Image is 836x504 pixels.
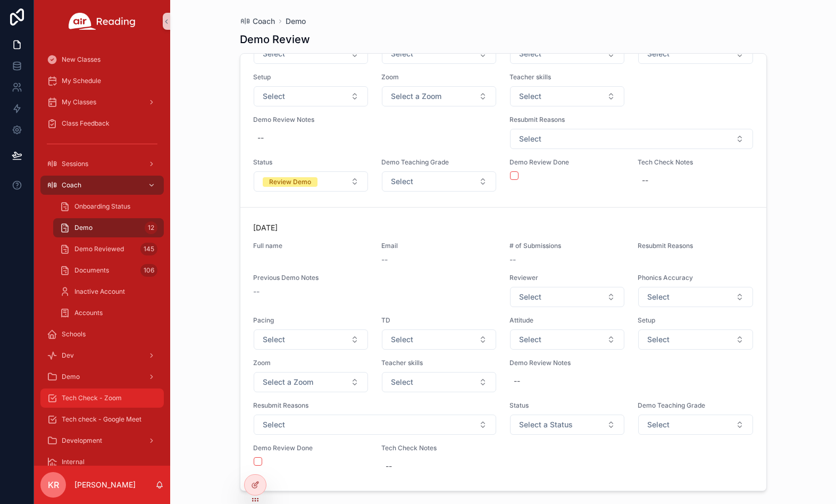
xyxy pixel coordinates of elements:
button: Select Button [510,287,624,307]
span: Select [647,292,670,302]
a: Accounts [53,303,164,323]
button: Select Button [254,171,368,192]
span: Demo Teaching Grade [638,401,753,410]
button: Select Button [254,86,368,106]
span: Select [263,91,285,102]
span: Select [647,334,670,345]
span: Select [391,377,413,387]
a: Inactive Account [53,282,164,301]
a: Documents106 [53,261,164,280]
span: Demo Review Done [509,158,625,167]
span: Select [263,48,285,59]
span: # of Submissions [509,242,625,250]
a: Tech check - Google Meet [40,410,164,429]
div: -- [514,376,520,386]
span: Resubmit Reasons [253,401,497,410]
button: Select Button [638,287,753,307]
span: Select [391,48,413,59]
button: Select Button [638,415,753,435]
span: Demo Review Notes [509,359,754,367]
span: Zoom [253,359,369,367]
span: Select a Zoom [391,91,441,102]
span: -- [381,254,388,265]
span: Phonics Accuracy [638,274,753,282]
span: Demo Review Done [253,444,369,452]
div: Review Demo [269,177,311,187]
span: Inactive Account [74,287,125,296]
span: Class Feedback [62,119,110,128]
span: Select [519,91,541,102]
span: Sessions [62,160,88,168]
button: Select Button [382,329,496,350]
span: Attitude [509,316,625,325]
a: Demo [40,367,164,386]
button: Select Button [638,329,753,350]
span: Full name [253,242,369,250]
button: Select Button [382,171,496,192]
button: Select Button [382,86,496,106]
span: Select [647,48,670,59]
a: Coach [40,176,164,195]
span: Select [391,334,413,345]
span: Onboarding Status [74,202,130,211]
a: Coach [240,16,275,27]
span: Teacher skills [509,73,625,81]
span: Documents [74,266,109,275]
a: Class Feedback [40,114,164,133]
div: -- [386,461,392,472]
div: scrollable content [34,43,170,466]
span: Email [381,242,497,250]
a: Demo Reviewed145 [53,239,164,259]
span: Select [519,48,541,59]
span: Pacing [253,316,369,325]
span: -- [253,286,260,297]
a: Schools [40,325,164,344]
p: [PERSON_NAME] [74,480,136,490]
span: Tech Check - Zoom [62,394,122,402]
a: Demo [286,16,306,27]
div: -- [642,175,648,186]
img: App logo [69,13,136,30]
div: 106 [140,264,157,277]
span: New Classes [62,55,101,64]
button: Select Button [510,329,624,350]
span: Zoom [381,73,497,81]
span: Reviewer [509,274,625,282]
button: Select Button [254,44,368,64]
a: Development [40,431,164,450]
span: Select [519,134,541,144]
div: -- [257,133,264,143]
span: Development [62,436,102,445]
span: Select [263,334,285,345]
span: TD [381,316,497,325]
a: Internal [40,452,164,472]
span: Coach [253,16,275,27]
span: Select [519,334,541,345]
span: Coach [62,181,81,189]
button: Select Button [254,372,368,392]
span: Internal [62,458,85,466]
span: Dev [62,351,74,360]
span: Status [509,401,625,410]
button: Select Button [382,372,496,392]
button: Select Button [510,129,753,149]
span: Select [647,419,670,430]
span: My Schedule [62,77,101,85]
span: Select [519,292,541,302]
span: Teacher skills [381,359,497,367]
a: New Classes [40,50,164,69]
button: Select Button [510,86,624,106]
a: Tech Check - Zoom [40,389,164,408]
span: Tech Check Notes [381,444,497,452]
button: Select Button [254,415,497,435]
span: Demo [62,373,80,381]
span: Previous Demo Notes [253,274,497,282]
a: My Classes [40,93,164,112]
button: Select Button [638,44,753,64]
span: Tech check - Google Meet [62,415,141,424]
a: Demo12 [53,218,164,237]
span: Demo Review Notes [253,115,497,124]
span: Setup [253,73,369,81]
span: Resubmit Reasons [509,115,754,124]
